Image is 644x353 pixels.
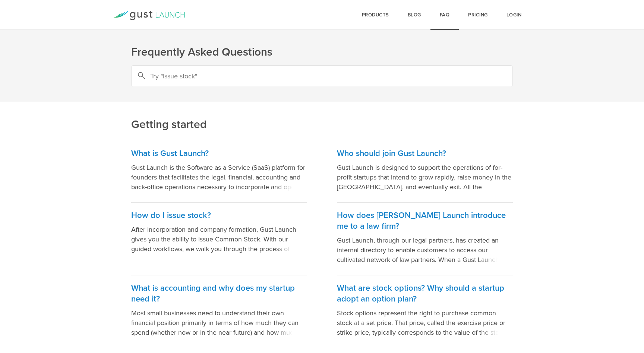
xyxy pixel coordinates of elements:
p: Most small businesses need to understand their own financial position primarily in terms of how m... [131,308,307,337]
p: After incorporation and company formation, Gust Launch gives you the ability to issue Common Stoc... [131,225,307,254]
a: What are stock options? Why should a startup adopt an option plan? Stock options represent the ri... [337,275,513,348]
h3: How does [PERSON_NAME] Launch introduce me to a law firm? [337,210,513,232]
a: How does [PERSON_NAME] Launch introduce me to a law firm? Gust Launch, through our legal partners... [337,203,513,275]
a: What is Gust Launch? Gust Launch is the Software as a Service (SaaS) platform for founders that f... [131,141,307,203]
p: Gust Launch is the Software as a Service (SaaS) platform for founders that facilitates the legal,... [131,163,307,192]
p: Gust Launch, through our legal partners, has created an internal directory to enable customers to... [337,235,513,265]
a: What is accounting and why does my startup need it? Most small businesses need to understand thei... [131,275,307,348]
p: Gust Launch is designed to support the operations of for-profit startups that intend to grow rapi... [337,163,513,192]
input: Try "Issue stock" [131,65,513,87]
h3: Who should join Gust Launch? [337,148,513,159]
h3: What is Gust Launch? [131,148,307,159]
h3: What are stock options? Why should a startup adopt an option plan? [337,283,513,304]
a: How do I issue stock? After incorporation and company formation, Gust Launch gives you the abilit... [131,203,307,275]
h3: How do I issue stock? [131,210,307,221]
p: Stock options represent the right to purchase common stock at a set price. That price, called the... [337,308,513,337]
h2: Getting started [131,67,513,132]
h1: Frequently Asked Questions [131,45,513,60]
a: Who should join Gust Launch? Gust Launch is designed to support the operations of for-profit star... [337,141,513,203]
h3: What is accounting and why does my startup need it? [131,283,307,304]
